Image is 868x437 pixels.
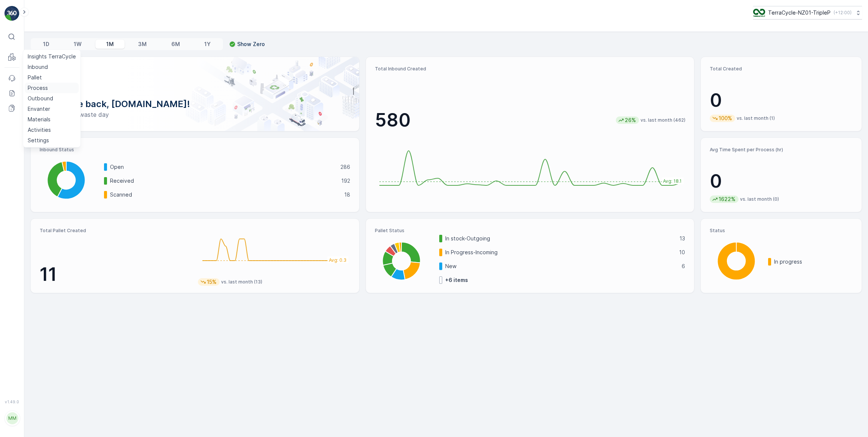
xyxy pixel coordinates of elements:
[774,258,853,265] p: In progress
[43,110,347,119] p: Have a zero-waste day
[43,98,347,110] p: Welcome back, [DOMAIN_NAME]!
[718,195,736,203] p: 1622%
[445,262,677,270] p: New
[710,170,853,192] p: 0
[375,228,685,234] p: Pallet Status
[753,9,765,17] img: TC_7kpGtVS.png
[40,228,192,234] p: Total Pallet Created
[710,66,853,72] p: Total Created
[445,276,468,284] p: + 6 items
[768,9,831,16] p: TerraCycle-NZ01-TripleP
[375,109,411,131] p: 580
[682,262,685,270] p: 6
[740,196,779,202] p: vs. last month (0)
[710,228,853,234] p: Status
[834,10,852,16] p: ( +12:00 )
[237,40,265,48] p: Show Zero
[4,6,19,21] img: logo
[375,66,685,72] p: Total Inbound Created
[206,278,217,286] p: 15%
[138,40,147,48] p: 3M
[110,177,336,185] p: Received
[753,6,862,19] button: TerraCycle-NZ01-TripleP(+12:00)
[641,117,685,123] p: vs. last month (462)
[40,263,192,286] p: 11
[710,147,853,153] p: Avg Time Spent per Process (hr)
[679,235,685,242] p: 13
[4,400,19,404] span: v 1.49.0
[341,177,350,185] p: 192
[221,279,262,285] p: vs. last month (13)
[718,115,733,122] p: 100%
[737,115,775,121] p: vs. last month (1)
[4,406,19,431] button: MM
[679,249,685,256] p: 10
[74,40,82,48] p: 1W
[445,249,675,256] p: In Progress-Incoming
[40,147,350,153] p: Inbound Status
[624,116,637,124] p: 26%
[710,89,853,112] p: 0
[340,163,350,171] p: 286
[6,412,18,424] div: MM
[445,235,675,242] p: In stock-Outgoing
[43,40,49,48] p: 1D
[171,40,180,48] p: 6M
[344,191,350,198] p: 18
[110,163,336,171] p: Open
[106,40,114,48] p: 1M
[204,40,211,48] p: 1Y
[110,191,339,198] p: Scanned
